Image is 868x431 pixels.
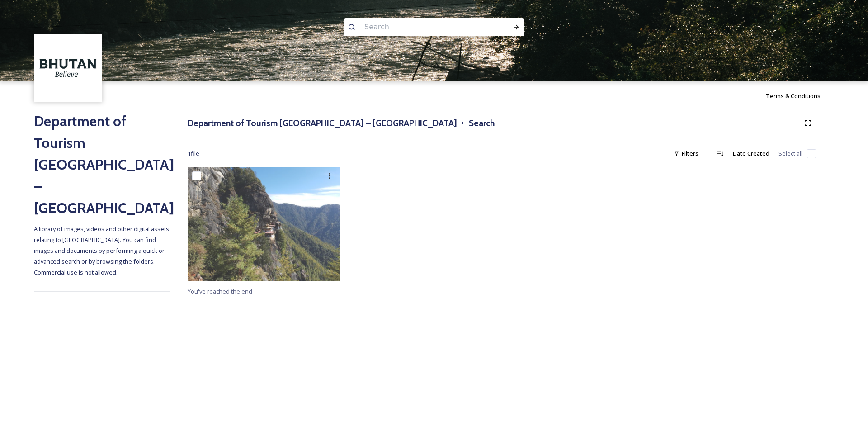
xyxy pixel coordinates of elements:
[469,117,495,130] h3: Search
[669,145,703,162] div: Filters
[188,117,457,130] h3: Department of Tourism [GEOGRAPHIC_DATA] – [GEOGRAPHIC_DATA]
[188,167,340,281] img: Trans Bhutan Trail Paro Taktsang.jpg
[34,110,170,219] h2: Department of Tourism [GEOGRAPHIC_DATA] – [GEOGRAPHIC_DATA]
[188,149,199,158] span: 1 file
[360,17,484,37] input: Search
[766,92,821,100] span: Terms & Conditions
[34,225,170,276] span: A library of images, videos and other digital assets relating to [GEOGRAPHIC_DATA]. You can find ...
[766,90,834,101] a: Terms & Conditions
[188,287,252,295] span: You've reached the end
[728,145,774,162] div: Date Created
[35,35,101,101] img: BT_Logo_BB_Lockup_CMYK_High%2520Res.jpg
[778,149,802,158] span: Select all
